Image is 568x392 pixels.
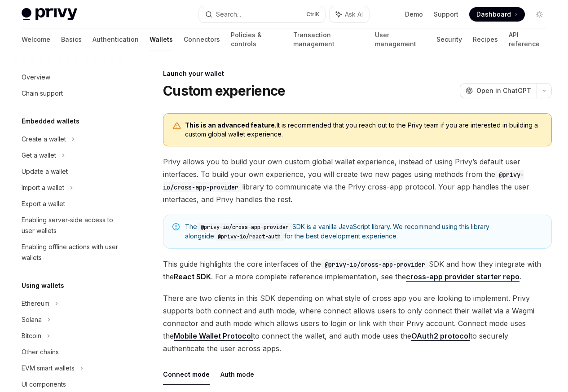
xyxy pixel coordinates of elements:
[172,122,181,131] svg: Warning
[92,29,139,50] a: Authentication
[532,7,546,22] button: Toggle dark mode
[231,29,282,50] a: Policies & controls
[476,10,511,19] span: Dashboard
[163,258,552,283] span: This guide highlights the core interfaces of the SDK and how they integrate with the . For a more...
[411,331,470,341] a: OAuth2 protocol
[293,29,365,50] a: Transaction management
[197,223,292,232] code: @privy-io/cross-app-provider
[22,379,66,390] div: UI components
[345,10,363,19] span: Ask AI
[172,223,180,230] svg: Note
[434,10,458,19] a: Support
[22,347,59,357] div: Other chains
[185,121,542,139] span: It is recommended that you reach out to the Privy team if you are interested in building a custom...
[14,196,129,212] a: Export a wallet
[22,242,124,263] div: Enabling offline actions with user wallets
[469,7,525,22] a: Dashboard
[199,6,325,22] button: Search...CtrlK
[473,29,498,50] a: Recipes
[174,272,211,281] strong: React SDK
[22,314,42,325] div: Solana
[163,364,210,385] button: Connect mode
[22,166,68,177] div: Update a wallet
[22,198,65,209] div: Export a wallet
[163,292,552,355] span: There are two clients in this SDK depending on what style of cross app you are looking to impleme...
[14,344,129,360] a: Other chains
[163,155,552,206] span: Privy allows you to build your own custom global wallet experience, instead of using Privy’s defa...
[14,212,129,239] a: Enabling server-side access to user wallets
[436,29,462,50] a: Security
[22,298,49,309] div: Ethereum
[184,29,220,50] a: Connectors
[214,232,284,241] code: @privy-io/react-auth
[509,29,546,50] a: API reference
[306,11,320,18] span: Ctrl K
[14,239,129,266] a: Enabling offline actions with user wallets
[14,69,129,85] a: Overview
[22,134,66,145] div: Create a wallet
[150,29,173,50] a: Wallets
[406,272,520,281] strong: cross-app provider starter repo
[321,260,429,269] code: @privy-io/cross-app-provider
[22,116,79,127] h5: Embedded wallets
[14,163,129,180] a: Update a wallet
[185,222,542,241] span: The SDK is a vanilla JavaScript library. We recommend using this library alongside for the best d...
[460,83,537,98] button: Open in ChatGPT
[163,83,285,99] h1: Custom experience
[22,72,50,83] div: Overview
[22,150,56,161] div: Get a wallet
[22,182,64,193] div: Import a wallet
[174,331,253,341] a: Mobile Wallet Protocol
[330,6,369,22] button: Ask AI
[476,86,531,95] span: Open in ChatGPT
[22,363,75,374] div: EVM smart wallets
[22,8,77,21] img: light logo
[185,121,277,129] b: This is an advanced feature.
[22,88,63,99] div: Chain support
[22,280,64,291] h5: Using wallets
[14,85,129,101] a: Chain support
[22,29,50,50] a: Welcome
[216,9,241,20] div: Search...
[375,29,426,50] a: User management
[163,69,552,78] div: Launch your wallet
[406,272,520,282] a: cross-app provider starter repo
[61,29,82,50] a: Basics
[405,10,423,19] a: Demo
[22,215,124,236] div: Enabling server-side access to user wallets
[220,364,254,385] button: Auth mode
[22,330,41,341] div: Bitcoin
